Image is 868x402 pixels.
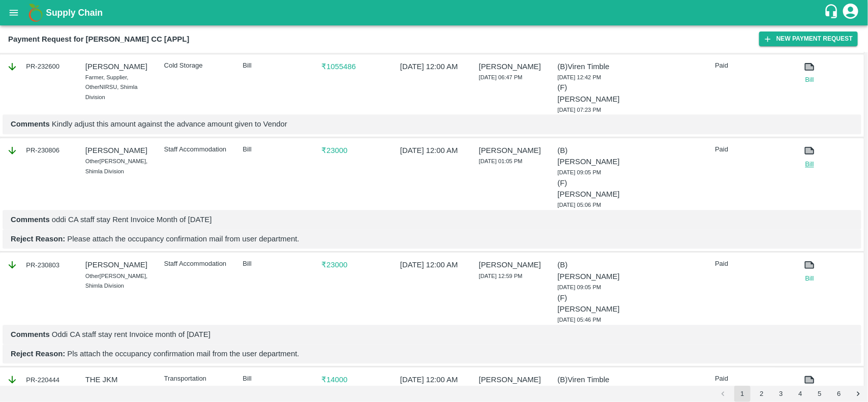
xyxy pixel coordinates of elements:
[558,74,602,80] span: [DATE] 12:42 PM
[164,374,232,384] p: Transportation
[7,145,74,156] div: PR-230806
[558,317,602,323] span: [DATE] 05:46 PM
[11,235,65,243] b: Reject Reason:
[85,61,153,72] p: [PERSON_NAME]
[479,74,523,80] span: [DATE] 06:47 PM
[794,75,825,85] a: Bill
[321,61,389,72] p: ₹ 1055486
[558,169,602,175] span: [DATE] 09:05 PM
[479,374,547,385] p: [PERSON_NAME]
[321,145,389,156] p: ₹ 23000
[164,145,232,154] p: Staff Accommodation
[85,74,129,90] span: Farmer, Supplier, Other
[11,330,50,338] b: Comments
[321,259,389,270] p: ₹ 23000
[715,259,783,269] p: Paid
[243,61,310,71] p: Bill
[479,158,523,164] span: [DATE] 01:05 PM
[243,145,310,154] p: Bill
[85,259,153,270] p: [PERSON_NAME]
[715,374,783,384] p: Paid
[321,374,389,385] p: ₹ 14000
[11,120,50,128] b: Comments
[759,32,858,46] button: New Payment Request
[164,61,232,71] p: Cold Storage
[479,145,547,156] p: [PERSON_NAME]
[164,259,232,269] p: Staff Accommodation
[85,145,153,156] p: [PERSON_NAME]
[85,158,100,164] span: Other
[400,374,468,385] p: [DATE] 12:00 AM
[734,386,751,402] button: page 1
[7,259,74,270] div: PR-230803
[25,3,46,23] img: logo
[7,61,74,72] div: PR-232600
[85,273,147,289] span: [PERSON_NAME], Shimla Division
[850,386,866,402] button: Go to next page
[842,2,860,23] div: account of current user
[85,273,100,279] span: Other
[558,292,625,315] p: (F) [PERSON_NAME]
[558,259,625,282] p: (B) [PERSON_NAME]
[713,386,868,402] nav: pagination navigation
[400,259,468,270] p: [DATE] 12:00 AM
[794,159,825,169] a: Bill
[11,233,853,244] p: Please attach the occupancy confirmation mail from user department.
[85,158,147,174] span: [PERSON_NAME], Shimla Division
[558,374,625,385] p: (B) Viren Timble
[715,145,783,154] p: Paid
[754,386,770,402] button: Go to page 2
[558,145,625,168] p: (B) [PERSON_NAME]
[558,82,625,105] p: (F) [PERSON_NAME]
[8,35,189,43] b: Payment Request for [PERSON_NAME] CC [APPL]
[715,61,783,71] p: Paid
[46,6,824,20] a: Supply Chain
[7,374,74,385] div: PR-220444
[11,214,853,225] p: oddi CA staff stay Rent Invoice Month of [DATE]
[479,259,547,270] p: [PERSON_NAME]
[479,61,547,72] p: [PERSON_NAME]
[773,386,789,402] button: Go to page 3
[558,61,625,72] p: (B) Viren Timble
[831,386,847,402] button: Go to page 6
[85,84,138,100] span: NIRSU, Shimla Division
[11,118,853,130] p: Kindly adjust this amount against the advance amount given to Vendor
[794,273,825,284] a: Bill
[479,273,523,279] span: [DATE] 12:59 PM
[558,177,625,200] p: (F) [PERSON_NAME]
[400,145,468,156] p: [DATE] 12:00 AM
[11,215,50,224] b: Comments
[2,1,25,24] button: open drawer
[558,202,602,208] span: [DATE] 05:06 PM
[11,350,65,358] b: Reject Reason:
[400,61,468,72] p: [DATE] 12:00 AM
[558,284,602,290] span: [DATE] 09:05 PM
[11,329,853,340] p: Oddi CA staff stay rent Invoice month of [DATE]
[792,386,809,402] button: Go to page 4
[558,107,602,113] span: [DATE] 07:23 PM
[812,386,828,402] button: Go to page 5
[243,374,310,384] p: Bill
[46,8,103,18] b: Supply Chain
[11,348,853,359] p: Pls attach the occupancy confirmation mail from the user department.
[243,259,310,269] p: Bill
[824,4,842,22] div: customer-support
